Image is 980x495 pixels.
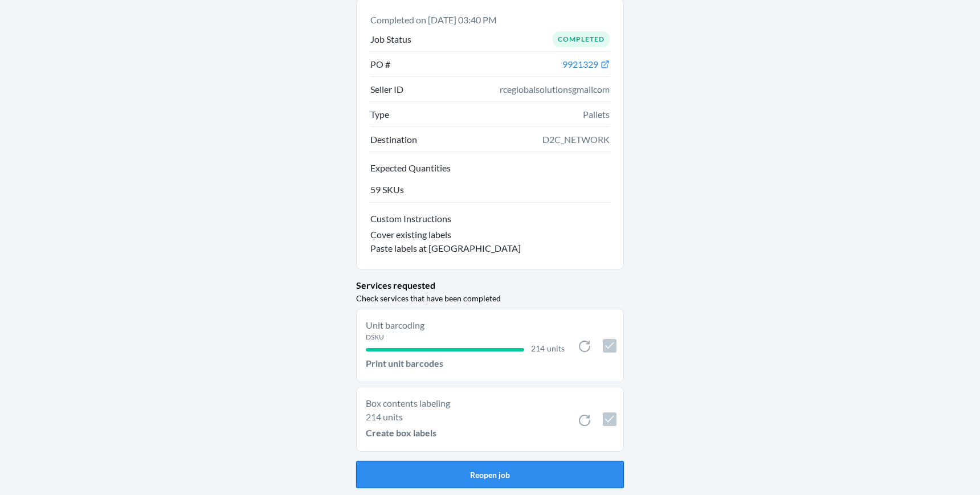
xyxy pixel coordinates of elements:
p: PO # [370,58,390,71]
p: Unit barcoding [366,318,565,332]
p: Type [370,108,389,121]
button: Reopen job [356,461,624,488]
p: Custom Instructions [370,212,610,226]
span: rceglobalsolutionsgmailcom [500,83,610,96]
button: Expected Quantities [370,161,610,177]
p: DSKU [366,332,384,342]
p: Cover existing labels [370,228,451,242]
span: 9921329 [562,59,598,69]
p: Job Status [370,32,411,46]
p: Services requested [356,279,435,292]
p: 214 units [366,410,403,424]
button: Print unit barcodes [366,354,443,373]
p: Create box labels [366,426,436,440]
p: Box contents labeling [366,396,565,410]
span: units [547,343,565,353]
p: Seller ID [370,83,403,96]
p: Paste labels at [GEOGRAPHIC_DATA] [370,242,521,255]
p: Destination [370,133,417,146]
p: Expected Quantities [370,161,610,175]
span: 214 [531,343,545,353]
button: Custom Instructions [370,212,610,228]
a: 9921329 [562,60,610,69]
p: Print unit barcodes [366,357,443,370]
button: Create box labels [366,424,436,442]
p: Completed on [DATE] 03:40 PM [370,13,610,27]
span: D2C_NETWORK [542,133,610,146]
p: 59 SKUs [370,183,404,197]
span: Pallets [583,108,610,121]
div: Completed [553,31,610,47]
p: Check services that have been completed [356,292,501,304]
